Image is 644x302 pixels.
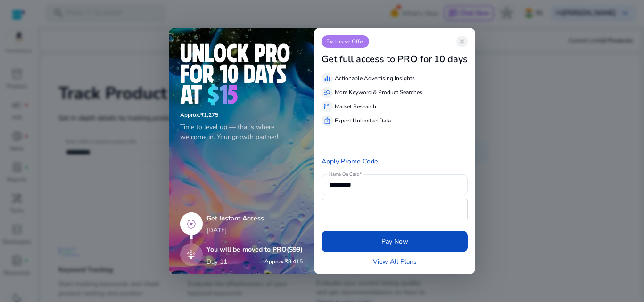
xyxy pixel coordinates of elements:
p: Exclusive Offer [322,35,369,48]
h3: 10 days [434,54,468,65]
p: Day 11 [206,257,227,267]
span: Pay Now [381,237,408,246]
h6: ₹1,275 [180,112,303,118]
p: Market Research [335,102,376,111]
span: equalizer [323,74,331,82]
p: Export Unlimited Data [335,116,391,125]
h5: Get Instant Access [206,215,303,223]
a: Apply Promo Code [322,157,378,166]
iframe: Secure payment input frame [327,200,462,219]
span: ios_share [323,117,331,124]
h6: ₹8,415 [264,258,303,265]
span: storefront [323,103,331,110]
span: Approx. [180,111,200,119]
span: close [458,38,466,45]
span: ($99) [287,245,303,254]
p: Time to level up — that's where we come in. Your growth partner! [180,122,303,142]
h3: Get full access to PRO for [322,54,432,65]
p: Actionable Advertising Insights [335,74,415,82]
button: Pay Now [322,231,468,252]
a: View All Plans [373,257,417,267]
span: Approx. [264,258,285,265]
h5: You will be moved to PRO [206,246,303,254]
mat-label: Name On Card [329,171,359,178]
p: [DATE] [206,225,303,235]
p: More Keyword & Product Searches [335,88,422,97]
span: manage_search [323,89,331,96]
